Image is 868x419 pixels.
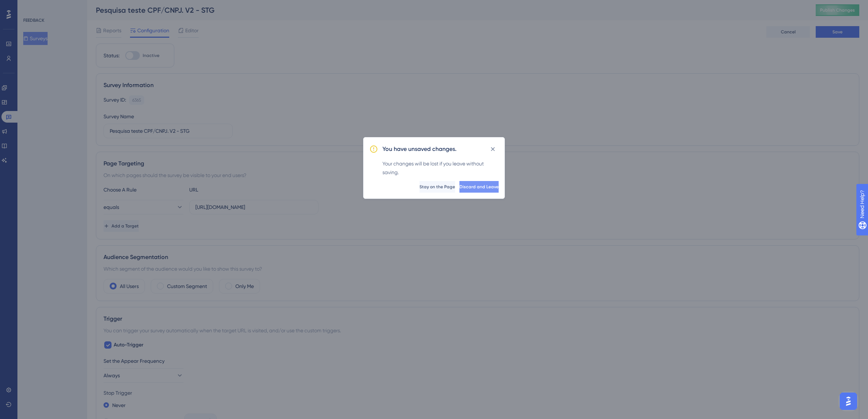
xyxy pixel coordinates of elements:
h2: You have unsaved changes. [382,145,457,153]
span: Need Help? [17,2,45,11]
span: Stay on the Page [419,184,455,190]
iframe: UserGuiding AI Assistant Launcher [837,390,859,412]
span: Discard and Leave [459,184,499,190]
div: Your changes will be lost if you leave without saving. [382,159,499,177]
